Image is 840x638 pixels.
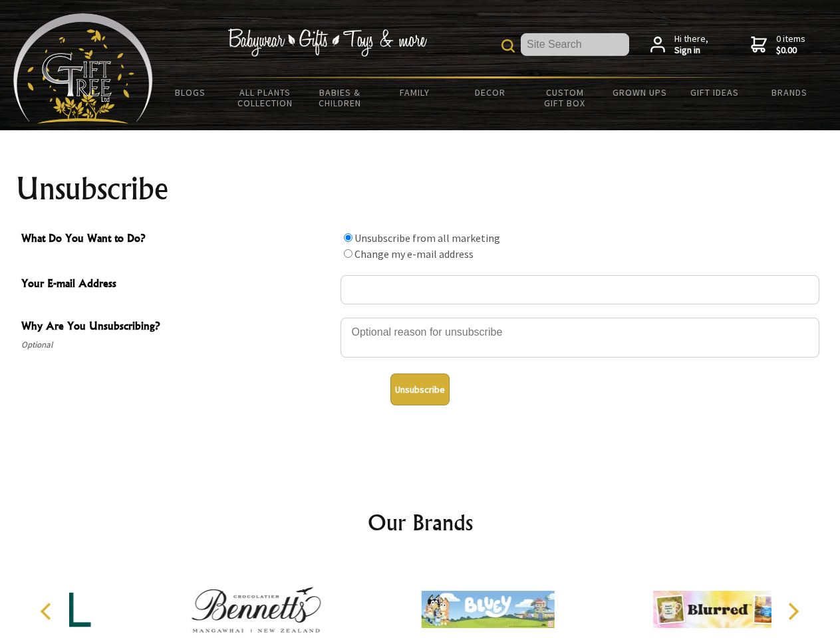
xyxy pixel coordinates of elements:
span: Why Are You Unsubscribing? [21,318,334,337]
span: Your E-mail Address [21,275,334,294]
a: Custom Gift Box [527,78,603,117]
button: Next [778,597,807,626]
label: Unsubscribe from all marketing [354,231,500,245]
span: Optional [21,337,334,353]
input: What Do You Want to Do? [344,233,352,242]
img: Babywear - Gifts - Toys & more [227,29,427,56]
button: Previous [33,597,63,626]
img: Babyware - Gifts - Toys and more... [13,13,153,124]
a: BLOGS [153,78,228,106]
input: Your E-mail Address [341,275,819,304]
button: Unsubscribe [390,373,450,405]
a: Decor [452,78,527,106]
span: Hi there, [674,33,708,56]
a: Gift Ideas [677,78,752,106]
span: What Do You Want to Do? [21,230,334,249]
strong: $0.00 [776,45,805,56]
input: Site Search [521,33,629,56]
label: Change my e-mail address [354,247,474,261]
a: Family [378,78,453,106]
a: Babies & Children [303,78,378,117]
a: Brands [752,78,827,106]
a: Grown Ups [602,78,677,106]
textarea: Why Are You Unsubscribing? [341,318,819,358]
a: Hi there,Sign in [650,33,708,56]
input: What Do You Want to Do? [344,249,352,258]
a: All Plants Collection [228,78,303,117]
h2: Our Brands [27,506,814,538]
span: 0 items [776,33,805,56]
a: 0 items$0.00 [751,33,805,56]
img: product search [501,39,515,53]
h1: Unsubscribe [16,173,825,205]
strong: Sign in [674,45,708,56]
